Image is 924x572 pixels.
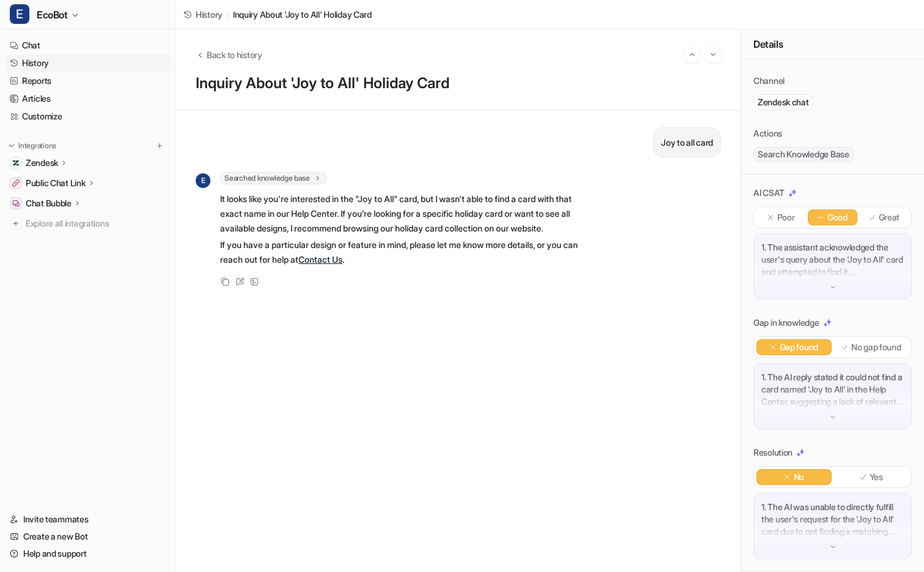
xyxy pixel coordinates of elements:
[220,192,578,236] p: It looks like you're interested in the "Joy to All" card, but I wasn't able to find a card with t...
[196,173,210,188] span: E
[5,215,171,232] a: Explore all integrations
[753,317,819,329] p: Gap in knowledge
[705,47,721,62] button: Go to next session
[753,127,782,140] p: Actions
[753,75,785,87] p: Channel
[5,511,171,528] a: Invite teammates
[794,471,804,483] p: No
[26,177,86,189] p: Public Chat Link
[5,545,171,562] a: Help and support
[829,413,837,421] img: down-arrow
[879,211,900,224] p: Great
[5,55,171,72] a: History
[226,8,229,21] span: /
[5,72,171,89] a: Reports
[753,187,785,199] p: AI CSAT
[829,543,837,551] img: down-arrow
[18,141,56,151] p: Integrations
[5,140,60,152] button: Integrations
[780,341,818,353] p: Gap found
[26,157,58,169] p: Zendesk
[207,48,262,61] span: Back to history
[777,211,795,224] p: Poor
[26,214,166,233] span: Explore all integrations
[298,254,342,265] a: Contact Us
[155,141,164,150] img: menu_add.svg
[5,37,171,54] a: Chat
[741,29,924,59] div: Details
[220,172,327,184] span: Searched knowledge base
[10,217,22,230] img: explore all integrations
[196,75,721,92] h1: Inquiry About 'Joy to All' Holiday Card
[220,238,578,267] p: If you have a particular design or feature in mind, please let me know more details, or you can r...
[684,47,700,62] button: Go to previous session
[12,179,20,187] img: Public Chat Link
[761,241,904,278] p: 1. The assistant acknowledged the user's query about the 'Joy to All' card and attempted to find ...
[233,8,372,21] span: Inquiry About 'Joy to All' Holiday Card
[5,90,171,107] a: Articles
[196,48,262,61] button: Back to history
[827,211,848,224] p: Good
[829,283,837,292] img: down-arrow
[753,446,793,459] p: Resolution
[10,4,29,24] span: E
[761,371,904,408] p: 1. The AI reply stated it could not find a card named 'Joy to All' in the Help Center, suggesting...
[870,471,883,483] p: Yes
[661,135,713,150] p: Joy to all card
[753,147,854,162] span: Search Knowledge Base
[761,501,904,538] p: 1. The AI was unable to directly fulfill the user's request for the 'Joy to All' card due to not ...
[12,200,20,207] img: Chat Bubble
[26,197,72,209] p: Chat Bubble
[37,6,68,23] span: EcoBot
[196,8,223,21] span: History
[5,528,171,545] a: Create a new Bot
[5,108,171,125] a: Customize
[688,49,697,60] img: Previous session
[7,141,16,150] img: expand menu
[709,49,717,60] img: Next session
[12,159,20,167] img: Zendesk
[851,341,901,353] p: No gap found
[758,96,809,108] p: Zendesk chat
[183,8,223,21] a: History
